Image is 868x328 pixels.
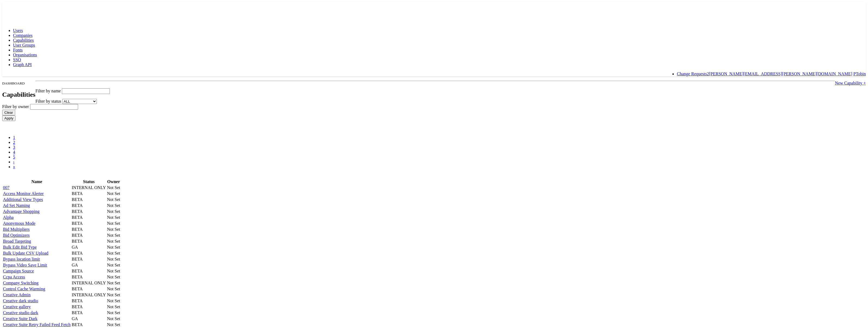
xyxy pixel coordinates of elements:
[72,269,83,273] span: BETA
[13,48,23,52] a: Fonts
[3,197,43,202] a: Additional View Types
[72,245,78,249] span: GA
[72,251,83,255] span: BETA
[3,239,31,243] a: Broad Targeting
[107,286,120,292] td: Not Set
[835,81,866,85] a: New Capability +
[72,191,83,196] span: BETA
[3,245,37,249] a: Bulk Edit Bid Type
[13,53,37,57] a: Organisations
[72,197,83,202] span: BETA
[72,298,83,303] span: BETA
[13,57,21,62] span: SSO
[107,203,120,208] td: Not Set
[72,287,83,291] span: BETA
[72,215,83,220] span: BETA
[2,104,29,109] span: Filter by owner
[72,310,83,315] span: BETA
[107,298,120,304] td: Not Set
[13,33,33,38] a: Companies
[107,322,120,327] td: Not Set
[3,293,31,297] a: Creative Admin
[3,269,34,273] a: Campaign Source
[13,38,34,43] a: Capabilities
[2,115,15,121] input: Apply
[107,233,120,238] td: Not Set
[107,316,120,321] td: Not Set
[107,209,120,214] td: Not Set
[72,322,83,327] span: BETA
[13,145,15,150] a: 3
[107,310,120,316] td: Not Set
[36,99,61,103] span: Filter by status
[72,281,106,285] span: INTERNAL ONLY
[3,251,48,255] a: Bulk Update CSV Upload
[3,287,45,291] a: Control Cache Warming
[3,304,31,309] a: Creative gallery
[13,135,15,140] a: 1
[72,203,83,208] span: BETA
[3,281,39,285] a: Company Switching
[3,221,36,226] a: Anonymous Mode
[2,91,36,98] h2: Capabilities
[709,72,852,76] a: [PERSON_NAME][EMAIL_ADDRESS][PERSON_NAME][DOMAIN_NAME]
[107,221,120,226] td: Not Set
[72,233,83,238] span: BETA
[107,251,120,256] td: Not Set
[3,310,38,315] a: Creative studio dark
[72,316,78,321] span: GA
[107,274,120,280] td: Not Set
[2,81,25,85] small: DASHBOARD
[3,233,30,238] a: Bid Optimizers
[72,209,83,214] span: BETA
[107,245,120,250] td: Not Set
[107,268,120,274] td: Not Set
[72,293,106,297] span: INTERNAL ONLY
[3,316,37,321] a: Creative Suite Dark
[72,263,78,267] span: GA
[107,239,120,244] td: Not Set
[107,227,120,232] td: Not Set
[853,72,866,76] a: PTobin
[107,185,120,190] td: Not Set
[3,298,38,303] a: Creative dark studio
[107,197,120,202] td: Not Set
[107,292,120,298] td: Not Set
[72,304,83,309] span: BETA
[107,179,120,184] th: Owner
[2,110,15,115] input: Clear
[72,257,83,261] span: BETA
[13,28,23,33] a: Users
[13,164,15,169] a: »
[107,256,120,262] td: Not Set
[107,280,120,286] td: Not Set
[3,263,47,267] a: Bypass Video Save Limit
[707,72,709,76] span: 2
[3,209,40,214] a: Advantage Shopping
[107,215,120,220] td: Not Set
[13,160,14,164] a: ›
[107,304,120,310] td: Not Set
[3,227,30,232] a: Bid Multipliers
[3,185,9,190] a: 007
[72,227,83,232] span: BETA
[13,155,15,159] a: 5
[71,179,106,184] th: Status
[72,221,83,226] span: BETA
[72,239,83,243] span: BETA
[13,62,32,67] span: Graph API
[13,150,15,154] a: 4
[107,262,120,268] td: Not Set
[3,275,25,279] a: Ccpa Access
[3,257,40,261] a: Bypass location limit
[13,43,35,47] a: User Groups
[3,191,44,196] a: Access Monitor Alerter
[13,140,15,145] a: 2
[36,89,61,93] span: Filter by name
[107,191,120,196] td: Not Set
